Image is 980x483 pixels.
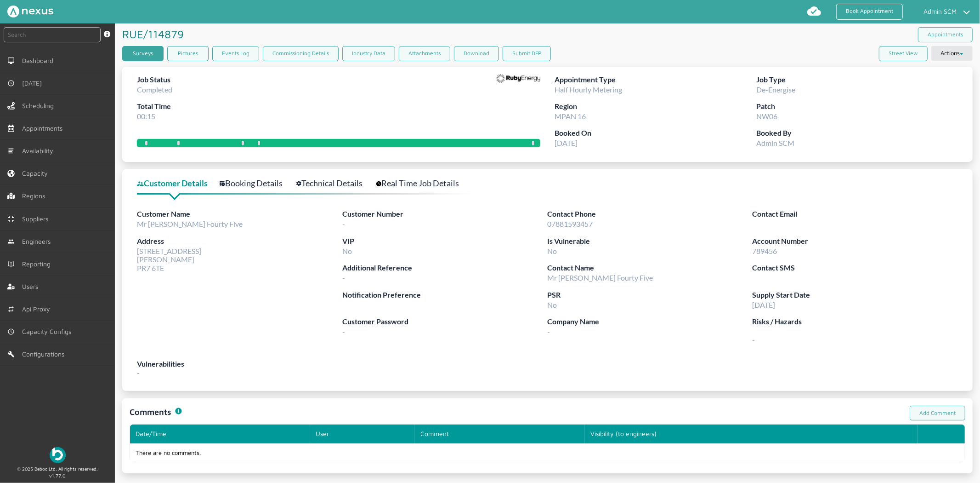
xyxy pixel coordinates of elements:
label: Vulnerabilities [137,358,958,370]
label: VIP [342,236,547,247]
img: md-time.svg [7,328,15,335]
label: Address [137,236,342,247]
span: No [547,300,557,309]
label: Customer Name [137,208,342,220]
span: Admin SCM [756,138,794,147]
label: Appointment Type [555,74,757,86]
button: Submit DFP [503,46,551,61]
a: Technical Details [296,177,373,190]
button: Download [454,46,499,61]
label: Supply Start Date [752,289,957,301]
a: Attachments [399,46,450,61]
span: Mr [PERSON_NAME] Fourty Five [547,273,653,282]
label: Notification Preference [342,289,547,301]
span: NW06 [756,112,777,121]
label: Job Status [137,74,172,86]
span: [STREET_ADDRESS] [PERSON_NAME] PR7 6TE [137,247,201,272]
span: Suppliers [22,215,52,223]
label: PSR [547,289,752,301]
label: Is Vulnerable [547,236,752,247]
img: Beboc Logo [50,447,66,463]
label: Account Number [752,236,957,247]
th: Comment [415,425,585,443]
span: No [547,247,557,255]
span: Availability [22,147,57,155]
span: - [342,273,345,282]
img: md-cloud-done.svg [807,4,821,18]
h1: RUE/114879 ️️️ [122,23,187,45]
label: Contact Name [547,262,752,274]
span: [DATE] [752,300,775,309]
label: Risks / Hazards [752,316,957,328]
span: Engineers [22,238,54,245]
img: capacity-left-menu.svg [7,170,15,177]
img: regions.left-menu.svg [7,192,15,200]
label: Contact Phone [547,208,752,220]
label: Additional Reference [342,262,547,274]
label: Job Type [756,74,958,86]
a: Industry Data [342,46,395,61]
span: 789456 [752,247,777,255]
span: Mr [PERSON_NAME] Fourty Five [137,219,243,228]
a: Commissioning Details [263,46,339,61]
button: Street View [879,46,928,61]
a: Events Log [212,46,259,61]
a: Booking Details [220,177,293,190]
span: [DATE] [555,138,578,147]
span: De-Energise [756,85,795,94]
a: Real Time Job Details [376,177,469,190]
th: Visibility (to engineers) [585,425,917,443]
label: Region [555,101,757,112]
span: - [342,219,345,228]
label: Total Time [137,101,172,112]
img: md-contract.svg [7,215,15,223]
img: user-left-menu.svg [7,283,15,290]
input: Search by: Ref, PostCode, MPAN, MPRN, Account, Customer [4,27,101,42]
span: Api Proxy [22,305,54,313]
td: There are no comments. [130,443,918,462]
img: appointments-left-menu.svg [7,125,15,132]
label: Booked By [756,127,958,139]
span: Configurations [22,351,68,358]
span: Scheduling [22,102,57,109]
span: - [752,328,957,344]
label: Patch [756,101,958,112]
span: Capacity [22,170,51,177]
img: md-repeat.svg [7,305,15,313]
span: Half Hourly Metering [555,85,623,94]
span: Capacity Configs [22,328,75,335]
img: scheduling-left-menu.svg [7,102,15,109]
span: Completed [137,85,172,94]
th: Date/Time [130,425,310,443]
span: [DATE] [22,80,45,87]
img: md-desktop.svg [7,57,15,64]
span: Regions [22,192,49,200]
span: Users [22,283,42,290]
h1: Comments [130,406,171,418]
img: md-list.svg [7,147,15,155]
button: Actions [931,46,973,61]
a: Customer Details [137,177,218,190]
img: md-time.svg [7,80,15,87]
span: - [547,327,550,336]
a: Appointments [918,27,973,42]
span: 07881593457 [547,219,593,228]
a: Surveys [122,46,164,61]
span: Dashboard [22,57,57,64]
a: Pictures [167,46,209,61]
span: - [342,327,345,336]
img: Supplier Logo [496,74,540,83]
label: Booked On [555,127,757,139]
label: Company Name [547,316,752,328]
img: Nexus [7,6,53,17]
label: Contact SMS [752,262,957,274]
span: 00:15 [137,112,155,121]
label: Contact Email [752,208,957,220]
label: Customer Number [342,208,547,220]
span: Reporting [22,260,54,268]
img: md-people.svg [7,238,15,245]
a: Book Appointment [836,4,903,20]
a: Add Comment [910,406,965,421]
span: MPAN 16 [555,112,586,121]
img: md-book.svg [7,260,15,268]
